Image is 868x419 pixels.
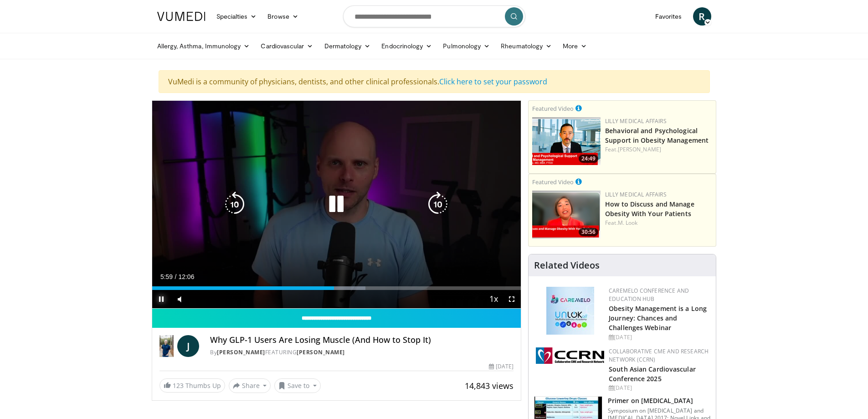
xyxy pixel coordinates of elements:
video-js: Video Player [152,101,521,309]
a: 24:49 [532,117,601,165]
input: Search topics, interventions [343,5,525,27]
span: 5:59 [160,273,173,280]
a: Behavioral and Psychological Support in Obesity Management [605,126,709,145]
a: More [557,37,592,55]
img: a04ee3ba-8487-4636-b0fb-5e8d268f3737.png.150x105_q85_autocrop_double_scale_upscale_version-0.2.png [536,347,604,364]
img: Dr. Jordan Rennicke [159,335,174,357]
a: Favorites [650,7,688,26]
small: Featured Video [532,104,574,113]
span: / [175,273,177,280]
small: Featured Video [532,178,574,186]
a: [PERSON_NAME] [618,145,661,153]
div: By FEATURING [210,348,514,357]
span: 24:49 [579,155,598,163]
a: 30:56 [532,191,601,238]
a: Obesity Management is a Long Journey: Chances and Challenges Webinar [609,304,707,332]
span: 12:06 [178,273,194,280]
a: South Asian Cardiovascular Conference 2025 [609,365,696,383]
a: 123 Thumbs Up [159,378,225,393]
a: R [693,7,711,26]
span: 30:56 [579,228,598,236]
div: Progress Bar [152,286,521,290]
a: [PERSON_NAME] [217,348,265,356]
div: [DATE] [609,333,709,341]
span: 123 [173,381,184,390]
a: Collaborative CME and Research Network (CCRN) [609,347,709,363]
button: Playback Rate [484,290,503,308]
img: ba3304f6-7838-4e41-9c0f-2e31ebde6754.png.150x105_q85_crop-smart_upscale.png [532,117,601,165]
div: VuMedi is a community of physicians, dentists, and other clinical professionals. [159,70,710,93]
button: Fullscreen [503,290,521,308]
img: c98a6a29-1ea0-4bd5-8cf5-4d1e188984a7.png.150x105_q85_crop-smart_upscale.png [532,191,601,238]
div: [DATE] [609,384,709,392]
a: Browse [262,7,304,26]
a: CaReMeLO Conference and Education Hub [609,287,689,303]
a: How to Discuss and Manage Obesity With Your Patients [605,200,694,218]
a: M. Look [618,219,638,227]
a: Allergy, Asthma, Immunology [152,37,256,55]
h4: Related Videos [534,260,600,271]
a: Endocrinology [376,37,437,55]
div: Feat. [605,145,712,154]
a: [PERSON_NAME] [297,348,345,356]
img: 45df64a9-a6de-482c-8a90-ada250f7980c.png.150x105_q85_autocrop_double_scale_upscale_version-0.2.jpg [546,287,594,335]
img: VuMedi Logo [157,12,205,21]
button: Save to [274,378,321,393]
a: Lilly Medical Affairs [605,191,667,198]
h3: Primer on [MEDICAL_DATA] [608,396,710,405]
a: Rheumatology [495,37,557,55]
a: Click here to set your password [439,77,547,87]
button: Mute [170,290,189,308]
h4: Why GLP-1 Users Are Losing Muscle (And How to Stop It) [210,335,514,345]
span: 14,843 views [465,380,514,391]
button: Pause [152,290,170,308]
button: Share [229,378,271,393]
div: [DATE] [489,362,514,371]
a: Pulmonology [437,37,495,55]
a: Cardiovascular [255,37,318,55]
a: Dermatology [319,37,376,55]
a: J [177,335,199,357]
div: Feat. [605,219,712,227]
a: Specialties [211,7,262,26]
a: Lilly Medical Affairs [605,117,667,125]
